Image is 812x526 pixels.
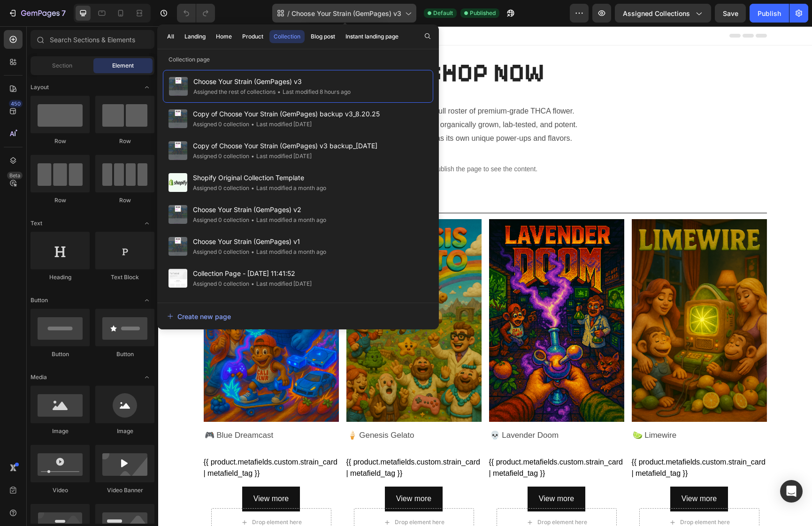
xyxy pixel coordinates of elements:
[188,430,323,453] div: {{ product.metafields.custom.strain_card | metafield_tag }}
[251,121,254,128] span: •
[470,9,496,17] span: Published
[277,88,281,95] span: •
[249,183,326,193] div: Last modified a month ago
[249,279,312,289] div: Last modified [DATE]
[193,140,377,152] span: Copy of Choose Your Strain (GemPages) v3 backup_[DATE]
[167,312,231,321] div: Create new page
[31,350,90,358] div: Button
[193,204,326,215] span: Choose Your Strain (GemPages) v2
[433,9,453,17] span: Default
[95,350,154,358] div: Button
[31,30,154,49] input: Search Sections & Elements
[95,273,154,282] div: Text Block
[331,430,466,453] div: {{ product.metafields.custom.strain_card | metafield_tag }}
[46,193,181,396] a: 🎮 Blue Dreamcast
[139,293,154,308] span: Toggle open
[238,30,268,43] button: Product
[193,87,276,97] div: Assigned the rest of collections
[268,31,386,62] span: SHOP NOW
[31,83,49,91] span: Layout
[157,55,439,64] p: Collection page
[276,87,351,97] div: Last modified 8 hours ago
[474,403,609,415] h2: 🍋‍🟩 Limewire
[274,32,300,41] div: Collection
[193,215,249,225] div: Assigned 0 collection
[623,8,690,18] span: Assigned Collections
[95,486,154,495] div: Video Banner
[31,486,90,495] div: Video
[184,32,206,41] div: Landing
[54,78,600,92] p: Explore our full roster of premium-grade THCA flower.
[251,248,254,255] span: •
[474,430,609,453] div: {{ product.metafields.custom.strain_card | metafield_tag }}
[193,247,249,257] div: Assigned 0 collection
[163,30,178,43] button: All
[167,307,429,326] button: Create new page
[31,373,47,381] span: Media
[715,4,746,23] button: Save
[52,61,72,70] span: Section
[251,216,254,223] span: •
[723,9,738,17] span: Save
[249,247,326,257] div: Last modified a month ago
[287,8,290,18] span: /
[139,370,154,385] span: Toggle open
[31,196,90,205] div: Row
[615,4,711,23] button: Assigned Collections
[758,8,781,18] div: Publish
[158,26,812,526] iframe: Design area
[95,466,130,480] p: View more
[112,61,134,70] span: Element
[242,32,263,41] div: Product
[193,120,249,129] div: Assigned 0 collection
[193,172,326,183] span: Shopify Original Collection Template
[237,492,286,500] div: Drop element here
[291,8,401,18] span: Choose Your Strain (GemPages) v3
[54,106,600,119] p: Each one has its own unique power-ups and flavors.
[84,460,142,485] button: <p>View more</p>
[188,403,323,415] h2: 🍦 Genesis Gelato
[61,8,66,19] p: 7
[780,480,803,503] div: Open Intercom Messenger
[177,4,215,23] div: Undo/Redo
[54,92,600,106] p: All strains are organically grown, lab-tested, and potent.
[31,137,90,145] div: Row
[94,492,144,500] div: Drop element here
[188,193,323,396] a: 🍦 Genesis Gelato
[331,193,466,396] a: 💀 Lavender Doom
[345,32,398,41] div: Instant landing page
[95,427,154,435] div: Image
[193,183,249,193] div: Assigned 0 collection
[193,108,380,120] span: Copy of Choose Your Strain (GemPages) backup v3_8.20.25
[311,32,335,41] div: Blog post
[180,30,210,43] button: Landing
[193,152,249,161] div: Assigned 0 collection
[139,216,154,231] span: Toggle open
[9,100,23,107] div: 450
[251,184,254,191] span: •
[750,4,789,23] button: Publish
[369,460,427,485] button: <p>View more</p>
[31,296,48,305] span: Button
[216,32,232,41] div: Home
[193,236,326,247] span: Choose Your Strain (GemPages) v1
[249,215,326,225] div: Last modified a month ago
[4,4,70,23] button: 7
[31,219,42,228] span: Text
[95,196,154,205] div: Row
[7,172,23,179] div: Beta
[46,138,609,148] p: Publish the page to see the content.
[381,466,416,480] p: View more
[306,30,339,43] button: Blog post
[212,30,236,43] button: Home
[95,137,154,145] div: Row
[269,30,305,43] button: Collection
[251,152,254,160] span: •
[341,30,403,43] button: Instant landing page
[193,268,312,279] span: Collection Page - [DATE] 11:41:52
[379,492,429,500] div: Drop element here
[512,460,570,485] button: <p>View more</p>
[249,120,312,129] div: Last modified [DATE]
[251,280,254,287] span: •
[227,460,284,485] button: <p>View more</p>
